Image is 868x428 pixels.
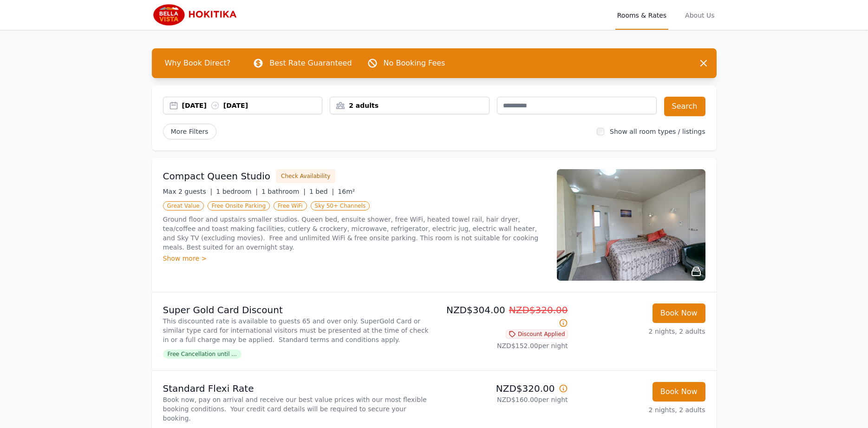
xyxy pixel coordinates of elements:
[438,382,568,395] p: NZD$320.00
[575,327,705,336] p: 2 nights, 2 adults
[274,201,307,211] span: Free WiFi
[163,215,546,252] p: Ground floor and upstairs smaller studios. Queen bed, ensuite shower, free WiFi, heated towel rai...
[575,405,705,415] p: 2 nights, 2 adults
[261,188,306,195] span: 1 bathroom |
[384,58,445,69] p: No Booking Fees
[610,128,705,135] label: Show all room types / listings
[438,303,568,329] p: NZD$304.00
[163,188,213,195] span: Max 2 guests |
[157,54,238,72] span: Why Book Direct?
[182,101,322,110] div: [DATE] [DATE]
[653,382,705,402] button: Book Now
[163,316,431,344] p: This discounted rate is available to guests 65 and over only. SuperGold Card or similar type card...
[163,303,431,316] p: Super Gold Card Discount
[311,201,370,211] span: Sky 50+ Channels
[438,395,568,404] p: NZD$160.00 per night
[653,303,705,323] button: Book Now
[163,254,546,263] div: Show more >
[309,188,334,195] span: 1 bed |
[163,170,271,183] h3: Compact Queen Studio
[163,349,241,359] span: Free Cancellation until ...
[152,4,241,26] img: Bella Vista Hokitika
[338,188,355,195] span: 16m²
[216,188,258,195] span: 1 bedroom |
[506,329,568,339] span: Discount Applied
[438,341,568,350] p: NZD$152.00 per night
[664,97,705,116] button: Search
[509,304,568,316] span: NZD$320.00
[163,201,204,211] span: Great Value
[330,101,489,110] div: 2 adults
[163,124,216,139] span: More Filters
[276,169,335,183] button: Check Availability
[163,382,431,395] p: Standard Flexi Rate
[208,201,270,211] span: Free Onsite Parking
[163,395,431,423] p: Book now, pay on arrival and receive our best value prices with our most flexible booking conditi...
[269,58,352,69] p: Best Rate Guaranteed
